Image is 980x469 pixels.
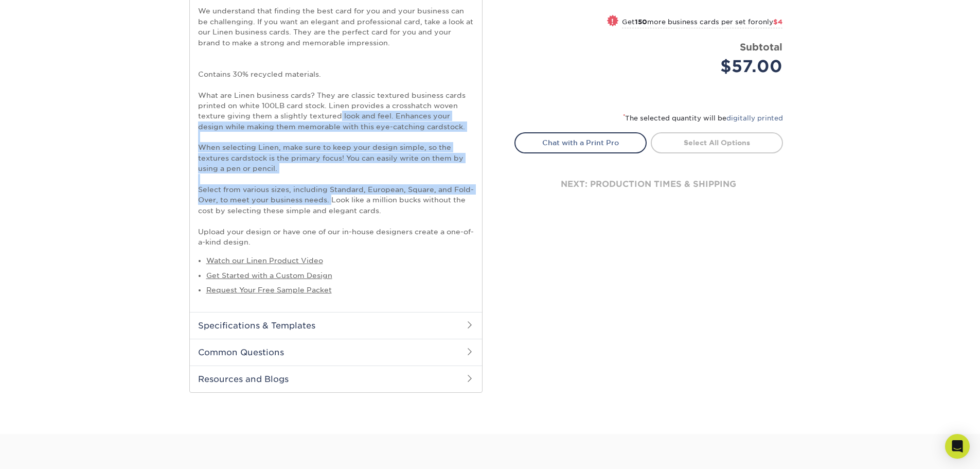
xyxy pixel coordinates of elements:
small: The selected quantity will be [623,114,783,122]
a: Request Your Free Sample Packet [206,286,332,294]
span: ! [611,16,614,27]
h2: Specifications & Templates [190,312,482,339]
div: $57.00 [656,54,782,79]
p: We understand that finding the best card for you and your business can be challenging. If you wan... [198,6,474,247]
small: Get more business cards per set for [622,18,782,28]
h2: Common Questions [190,339,482,366]
div: Open Intercom Messenger [945,434,970,459]
strong: 150 [635,18,647,26]
a: digitally printed [726,114,783,122]
a: Watch our Linen Product Video [206,256,323,265]
div: next: production times & shipping [514,153,783,215]
a: Select All Options [651,132,783,153]
a: Chat with a Print Pro [514,132,647,153]
a: Get Started with a Custom Design [206,271,332,280]
strong: Subtotal [740,41,782,53]
span: only [758,18,782,26]
iframe: Google Customer Reviews [3,438,87,465]
h2: Resources and Blogs [190,366,482,392]
span: $4 [773,18,782,26]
